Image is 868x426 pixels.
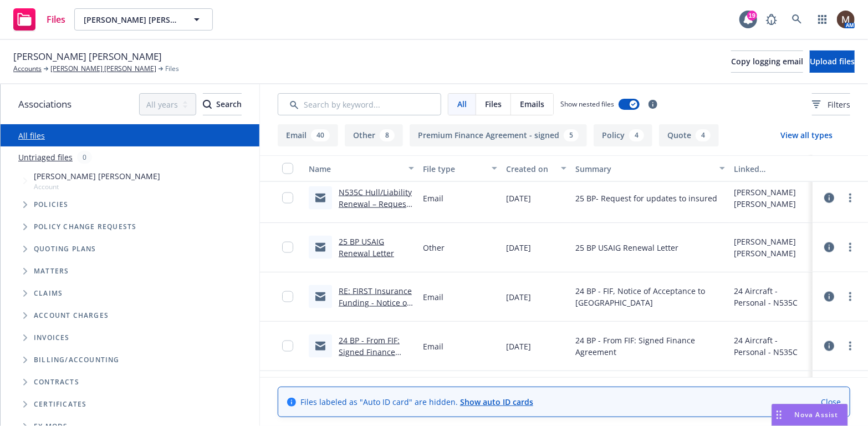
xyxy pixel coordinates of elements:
[731,56,803,67] span: Copy logging email
[844,191,857,205] a: more
[560,99,614,109] span: Show nested files
[423,291,443,303] span: Email
[165,64,179,74] span: Files
[418,155,502,182] button: File type
[345,124,403,146] button: Other
[629,129,644,141] div: 4
[763,124,850,146] button: View all types
[278,124,338,146] button: Email
[339,335,400,369] a: 24 BP - From FIF: Signed Finance Agreement .msg
[506,291,531,303] span: [DATE]
[575,334,725,358] span: 24 BP - From FIF: Signed Finance Agreement
[460,397,533,407] a: Show auto ID cards
[339,286,413,331] a: RE: FIRST Insurance Funding - Notice of Financed Premium - C01451
[594,124,652,146] button: Policy
[74,8,213,31] button: [PERSON_NAME] [PERSON_NAME]
[18,130,45,141] a: All files
[696,129,711,141] div: 4
[575,285,725,308] span: 24 BP - FIF, Notice of Acceptance to [GEOGRAPHIC_DATA]
[34,401,86,408] span: Certificates
[731,50,803,73] button: Copy logging email
[520,98,544,110] span: Emails
[747,11,757,21] div: 19
[734,285,808,308] div: 24 Aircraft - Personal - N535C
[34,201,69,208] span: Policies
[812,99,850,110] span: Filters
[659,124,719,146] button: Quote
[506,242,531,253] span: [DATE]
[812,93,850,115] button: Filters
[844,241,857,254] a: more
[734,163,808,175] div: Linked associations
[844,339,857,353] a: more
[282,341,293,352] input: Toggle Row Selected
[575,163,713,175] div: Summary
[380,129,395,141] div: 8
[811,8,834,31] a: Switch app
[795,410,839,419] span: Nova Assist
[810,50,855,73] button: Upload files
[77,151,92,164] div: 0
[734,334,808,358] div: 24 Aircraft - Personal - N535C
[410,124,587,146] button: Premium Finance Agreement - signed
[203,93,242,115] button: SearchSearch
[339,236,394,258] a: 25 BP USAIG Renewal Letter
[734,186,808,210] div: [PERSON_NAME] [PERSON_NAME]
[47,15,65,24] span: Files
[282,242,293,253] input: Toggle Row Selected
[760,8,783,31] a: Report a Bug
[311,129,330,141] div: 40
[282,163,293,174] input: Select all
[837,11,855,28] img: photo
[786,8,808,31] a: Search
[18,151,73,163] a: Untriaged files
[18,97,72,111] span: Associations
[734,236,808,259] div: [PERSON_NAME] [PERSON_NAME]
[50,64,156,74] a: [PERSON_NAME] [PERSON_NAME]
[772,404,786,425] div: Drag to move
[506,192,531,204] span: [DATE]
[203,94,242,115] div: Search
[304,155,418,182] button: Name
[844,290,857,303] a: more
[84,14,180,26] span: [PERSON_NAME] [PERSON_NAME]
[34,170,160,182] span: [PERSON_NAME] [PERSON_NAME]
[309,163,402,175] div: Name
[821,396,841,408] a: Close
[339,187,412,221] a: N535C Hull/Liability Renewal – Request for Updates
[564,129,579,141] div: 5
[423,242,445,253] span: Other
[575,242,678,253] span: 25 BP USAIG Renewal Letter
[571,155,729,182] button: Summary
[282,192,293,204] input: Toggle Row Selected
[34,224,136,230] span: Policy change requests
[423,341,443,352] span: Email
[13,49,162,64] span: [PERSON_NAME] [PERSON_NAME]
[13,64,42,74] a: Accounts
[282,291,293,302] input: Toggle Row Selected
[828,99,850,110] span: Filters
[278,93,441,115] input: Search by keyword...
[423,163,485,175] div: File type
[575,192,717,204] span: 25 BP- Request for updates to insured
[34,182,160,191] span: Account
[34,357,120,363] span: Billing/Accounting
[506,163,554,175] div: Created on
[457,98,467,110] span: All
[34,246,96,252] span: Quoting plans
[203,100,212,109] svg: Search
[34,334,70,341] span: Invoices
[729,155,813,182] button: Linked associations
[34,379,79,386] span: Contracts
[502,155,571,182] button: Created on
[300,396,533,408] span: Files labeled as "Auto ID card" are hidden.
[772,404,848,426] button: Nova Assist
[34,268,69,275] span: Matters
[810,56,855,67] span: Upload files
[9,4,70,35] a: Files
[34,312,109,319] span: Account charges
[1,168,259,349] div: Tree Example
[485,98,502,110] span: Files
[34,290,63,297] span: Claims
[506,341,531,352] span: [DATE]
